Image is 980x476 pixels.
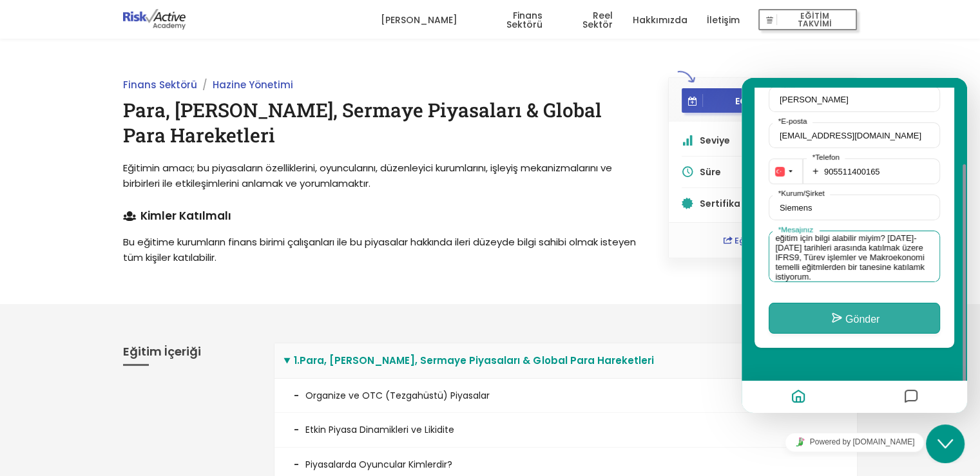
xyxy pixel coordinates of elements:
[703,95,840,106] span: EĞİTİME KATILIN
[380,1,457,39] a: [PERSON_NAME]
[682,166,844,188] li: 2 gün
[274,379,857,413] li: Organize ve OTC (Tezgahüstü) Piyasalar
[123,97,639,148] h1: Para, [PERSON_NAME], Sermaye Piyasaları & Global Para Hareketleri
[742,78,967,413] iframe: chat widget
[213,78,293,91] a: Hazine Yönetimi
[724,234,802,247] a: Eğitimi Paylaşın
[476,1,543,39] a: Finans Sektörü
[758,1,857,39] a: EĞİTİM TAKVİMİ
[700,199,826,208] h5: Sertifika
[123,161,612,190] span: Eğitimin amacı; bu piyasaların özelliklerini, oyuncularını, düzenleyici kurumlarını, işleyiş meka...
[700,167,818,176] h5: Süre
[123,234,639,265] p: Bu eğitime kurumların finans birimi çalışanları ile bu piyasalar hakkında ileri düzeyde bilgi sah...
[123,343,255,366] h3: Eğitim İçeriği
[706,1,739,39] a: İletişim
[123,211,639,222] h4: Kimler Katılmalı
[742,428,967,457] iframe: chat widget
[682,135,844,157] li: Temel
[700,136,812,145] h5: Seviye
[777,11,852,29] span: EĞİTİM TAKVİMİ
[682,198,844,209] li: Var
[123,9,186,30] img: logo-dark.png
[682,88,844,113] button: EĞİTİME KATILIN
[562,1,613,39] a: Reel Sektör
[123,78,197,91] a: Finans Sektörü
[274,343,857,379] summary: 1.Para, [PERSON_NAME], Sermaye Piyasaları & Global Para Hareketleri
[632,1,687,39] a: Hakkımızda
[926,424,967,463] iframe: chat widget
[274,413,857,447] li: Etkin Piyasa Dinamikleri ve Likidite
[758,9,857,31] button: EĞİTİM TAKVİMİ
